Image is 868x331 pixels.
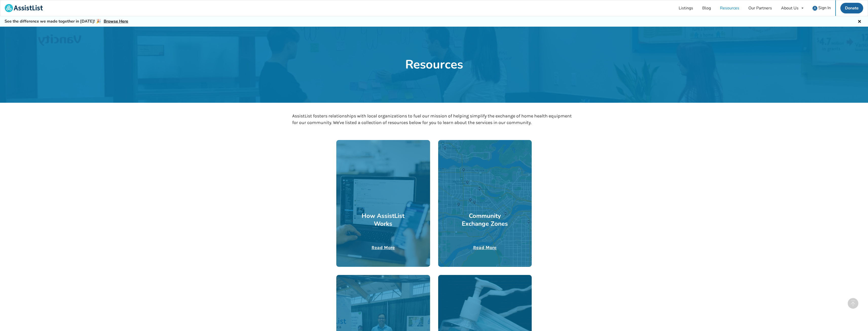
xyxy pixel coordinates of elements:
a: Listings [674,0,698,16]
h5: See the difference we made together in [DATE]! 🎉 [5,19,128,24]
h3: How AssistList Works [360,212,407,228]
a: Community Exchange Zones Read More [438,140,532,267]
u: Read More [473,245,496,250]
img: user icon [812,6,817,11]
a: Donate [840,3,863,13]
h3: Community Exchange Zones [461,212,508,228]
a: Browse Here [104,19,128,24]
u: Read More [372,245,395,250]
a: Blog [698,0,715,16]
span: Sign In [818,5,831,11]
p: AssistList fosters relationships with local organizations to fuel our mission of helping simplify... [292,113,576,126]
a: user icon Sign In [808,0,835,16]
a: How AssistList Works Read More [336,140,430,267]
h1: Resources [405,57,463,73]
div: About Us [781,6,799,10]
a: Resources [715,0,744,16]
img: assistlist-logo [5,4,43,12]
a: Our Partners [744,0,777,16]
